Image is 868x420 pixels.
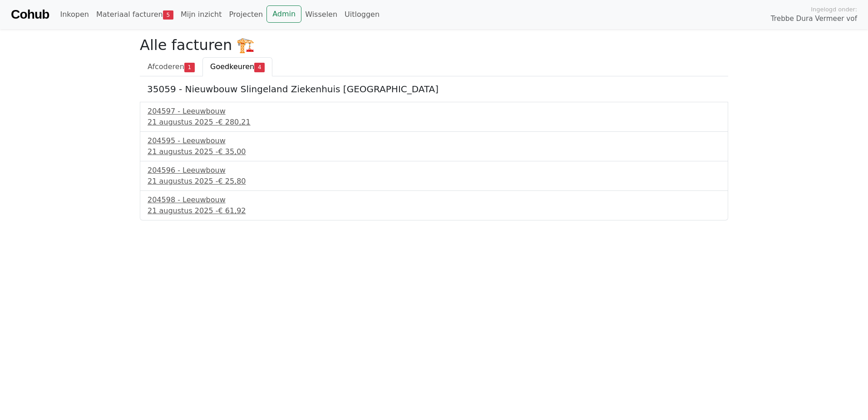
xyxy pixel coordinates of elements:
[771,14,857,24] span: Trebbe Dura Vermeer vof
[140,57,202,76] a: Afcoderen1
[56,5,92,24] a: Inkopen
[93,5,177,24] a: Materiaal facturen5
[218,206,246,215] span: € 61,92
[301,5,341,24] a: Wisselen
[140,36,728,54] h2: Alle facturen 🏗️
[266,5,301,23] a: Admin
[148,176,720,187] div: 21 augustus 2025 -
[210,62,254,71] span: Goedkeuren
[218,147,246,156] span: € 35,00
[148,106,720,128] a: 204597 - Leeuwbouw21 augustus 2025 -€ 280,21
[148,195,720,216] a: 204598 - Leeuwbouw21 augustus 2025 -€ 61,92
[148,106,720,117] div: 204597 - Leeuwbouw
[254,63,265,72] span: 4
[225,5,266,24] a: Projecten
[148,195,720,205] div: 204598 - Leeuwbouw
[148,146,720,157] div: 21 augustus 2025 -
[148,135,720,157] a: 204595 - Leeuwbouw21 augustus 2025 -€ 35,00
[184,63,195,72] span: 1
[148,135,720,146] div: 204595 - Leeuwbouw
[148,165,720,176] div: 204596 - Leeuwbouw
[202,57,272,76] a: Goedkeuren4
[218,177,246,185] span: € 25,80
[11,4,49,25] a: Cohub
[148,117,720,128] div: 21 augustus 2025 -
[177,5,226,24] a: Mijn inzicht
[218,118,250,126] span: € 280,21
[341,5,383,24] a: Uitloggen
[148,165,720,187] a: 204596 - Leeuwbouw21 augustus 2025 -€ 25,80
[148,62,184,71] span: Afcoderen
[163,10,173,20] span: 5
[147,84,721,95] h5: 35059 - Nieuwbouw Slingeland Ziekenhuis [GEOGRAPHIC_DATA]
[811,5,857,14] span: Ingelogd onder:
[148,205,720,216] div: 21 augustus 2025 -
